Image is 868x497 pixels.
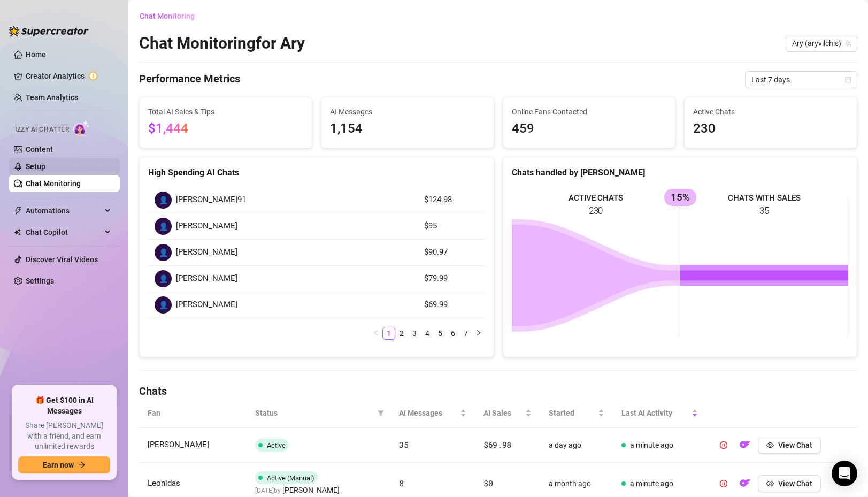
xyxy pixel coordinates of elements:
th: AI Sales [475,399,540,428]
span: Last AI Activity [621,407,689,419]
span: Ary (aryvilchis) [792,35,851,51]
span: Last 7 days [751,72,851,88]
th: AI Messages [390,399,475,428]
button: left [370,327,382,340]
button: OF [736,437,754,454]
th: Started [540,399,613,428]
div: 👤 [155,244,172,261]
span: Share [PERSON_NAME] with a friend, and earn unlimited rewards [18,420,110,452]
span: [DATE] by [255,487,340,494]
span: [PERSON_NAME] [282,484,340,496]
img: OF [740,439,750,450]
span: a minute ago [630,479,673,488]
button: OF [736,475,754,492]
a: Chat Monitoring [26,179,81,188]
span: calendar [845,77,851,83]
button: View Chat [758,437,821,454]
div: Open Intercom Messenger [832,461,857,486]
a: 2 [396,327,408,339]
img: OF [740,478,750,488]
span: [PERSON_NAME] [176,246,237,259]
span: Online Fans Contacted [512,106,667,118]
a: Discover Viral Videos [26,255,98,264]
button: Earn nowarrow-right [18,456,110,473]
li: 2 [395,327,408,340]
li: 6 [447,327,459,340]
img: AI Chatter [73,120,90,136]
span: Total AI Sales & Tips [148,106,303,118]
a: OF [736,443,754,452]
h4: Performance Metrics [139,71,240,88]
li: 5 [434,327,447,340]
span: 459 [512,119,667,139]
span: pause-circle [720,441,727,449]
a: 5 [434,327,446,339]
span: 35 [399,439,408,450]
span: AI Messages [330,106,485,118]
div: High Spending AI Chats [148,166,485,179]
li: 3 [408,327,421,340]
span: team [845,40,851,47]
a: OF [736,481,754,490]
li: Previous Page [370,327,382,340]
span: Automations [26,202,102,219]
a: Content [26,145,53,154]
span: Earn now [43,461,74,469]
span: a minute ago [630,441,673,449]
a: 1 [383,327,395,339]
button: Chat Monitoring [139,7,203,25]
span: 1,154 [330,119,485,139]
span: Chat Copilot [26,224,102,241]
div: 👤 [155,192,172,209]
span: pause-circle [720,480,727,487]
span: 🎁 Get $100 in AI Messages [18,395,110,416]
span: 8 [399,478,404,488]
span: [PERSON_NAME]91 [176,194,246,207]
span: filter [378,410,384,416]
a: Team Analytics [26,93,78,102]
li: 4 [421,327,434,340]
span: View Chat [778,479,812,488]
a: 4 [421,327,433,339]
span: left [373,330,379,336]
span: $0 [483,478,493,488]
span: Status [255,407,373,419]
span: View Chat [778,441,812,449]
span: right [475,330,482,336]
span: AI Sales [483,407,523,419]
a: Settings [26,277,54,285]
span: Chat Monitoring [140,12,195,20]
h4: Chats [139,384,857,399]
article: $69.99 [424,299,479,311]
a: Home [26,50,46,59]
div: Chats handled by [PERSON_NAME] [512,166,849,179]
li: 1 [382,327,395,340]
span: 230 [693,119,848,139]
div: 👤 [155,218,172,235]
a: Setup [26,162,45,171]
span: thunderbolt [14,207,22,215]
span: [PERSON_NAME] [176,220,237,233]
button: View Chat [758,475,821,492]
article: $90.97 [424,246,479,259]
li: 7 [459,327,472,340]
span: Izzy AI Chatter [15,125,69,135]
td: a day ago [540,428,613,463]
span: arrow-right [78,461,86,469]
button: right [472,327,485,340]
span: [PERSON_NAME] [148,440,209,449]
span: Leonidas [148,478,180,488]
span: AI Messages [399,407,458,419]
span: [PERSON_NAME] [176,299,237,311]
li: Next Page [472,327,485,340]
a: 3 [409,327,420,339]
h2: Chat Monitoring for Ary [139,33,305,53]
a: Creator Analytics exclamation-circle [26,67,111,85]
article: $124.98 [424,194,479,207]
article: $95 [424,220,479,233]
span: Started [549,407,596,419]
img: Chat Copilot [14,228,21,236]
span: filter [375,405,386,421]
div: 👤 [155,296,172,314]
th: Fan [139,399,247,428]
